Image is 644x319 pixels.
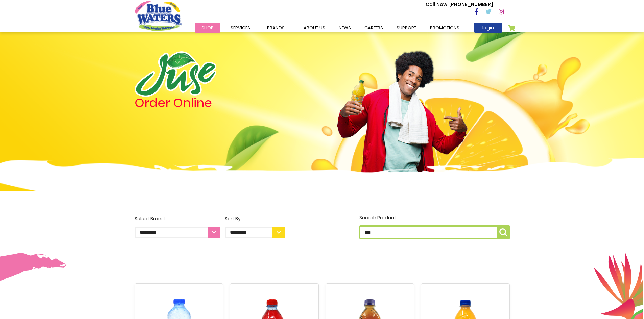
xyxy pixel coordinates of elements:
label: Select Brand [135,215,220,238]
img: search-icon.png [499,228,507,236]
a: about us [297,23,332,33]
a: store logo [135,1,182,31]
span: Brands [267,25,285,31]
img: logo [135,51,216,97]
button: Search Product [497,225,510,239]
div: Sort By [225,215,285,222]
span: Shop [201,25,214,31]
a: support [390,23,423,33]
span: Services [231,25,250,31]
a: careers [358,23,390,33]
a: login [474,23,502,33]
select: Select Brand [135,227,220,238]
img: man.png [336,39,468,183]
span: Call Now : [426,1,449,8]
select: Sort By [225,227,285,238]
label: Search Product [359,214,510,239]
h4: Order Online [135,97,285,109]
a: News [332,23,358,33]
p: [PHONE_NUMBER] [426,1,493,8]
a: Promotions [423,23,466,33]
input: Search Product [359,225,510,239]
